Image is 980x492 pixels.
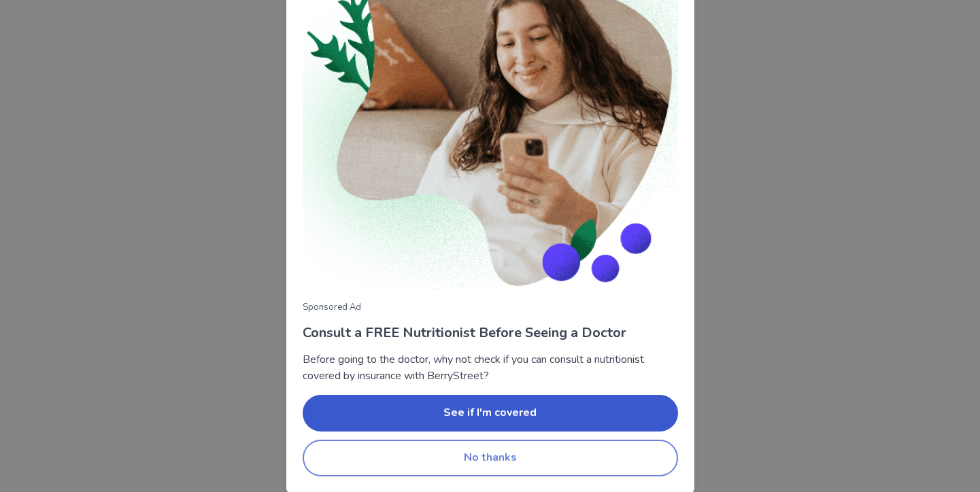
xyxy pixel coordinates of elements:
[303,440,678,476] button: No thanks
[303,395,678,432] button: See if I'm covered
[303,351,678,384] p: Before going to the doctor, why not check if you can consult a nutritionist covered by insurance ...
[303,301,678,315] p: Sponsored Ad
[303,323,678,343] p: Consult a FREE Nutritionist Before Seeing a Doctor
